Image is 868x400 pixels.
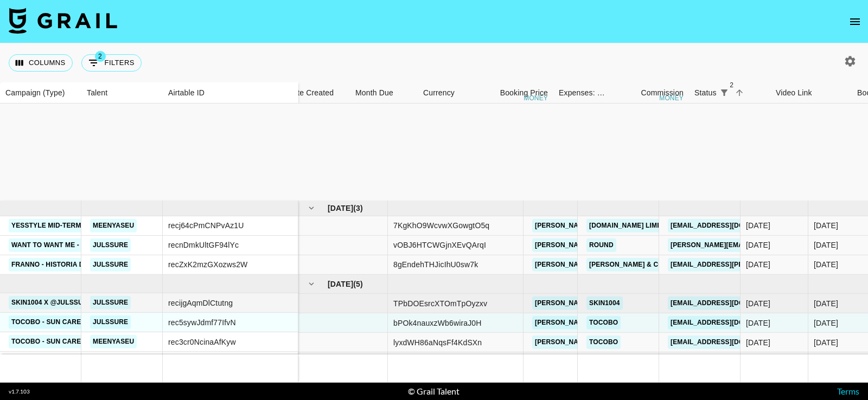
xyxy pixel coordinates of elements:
a: meenyaseu [90,218,137,232]
div: Commission [641,82,684,104]
div: Date Created [288,82,334,104]
div: 2 active filters [717,85,732,100]
div: 27/5/2025 [746,220,770,231]
a: TOCOBO [586,316,621,330]
a: [PERSON_NAME][EMAIL_ADDRESS][PERSON_NAME][DOMAIN_NAME] [532,316,765,330]
div: 11/7/2025 [746,240,770,250]
div: Campaign (Type) [5,82,65,104]
div: Status [694,82,717,104]
a: julssure [90,238,131,251]
div: 17/7/2025 [746,259,770,270]
div: Airtable ID [168,82,205,104]
div: TPbDOEsrcXTOmTpOyzxv [393,298,487,309]
div: bPOk4nauxzWb6wiraJ0H [393,318,482,328]
img: Grail Talent [9,8,117,34]
div: Jul '25 [814,220,838,231]
a: Yesstyle Mid-Term (May/June/July/November) [9,218,182,232]
a: Terms [837,386,859,396]
div: money [659,95,684,101]
div: © Grail Talent [408,386,459,397]
span: ( 3 ) [353,203,363,214]
div: Date Created [282,82,350,104]
div: money [524,95,548,101]
div: Expenses: Remove Commission? [559,82,605,104]
span: [DATE] [328,203,353,214]
a: [PERSON_NAME][EMAIL_ADDRESS][PERSON_NAME][DOMAIN_NAME] [532,219,765,233]
div: Talent [81,82,163,104]
a: [EMAIL_ADDRESS][PERSON_NAME][DOMAIN_NAME] [668,258,845,272]
a: Round [586,238,616,252]
button: Select columns [9,54,73,72]
a: SKIN1004 [586,296,623,310]
a: [EMAIL_ADDRESS][DOMAIN_NAME] [668,296,789,310]
div: Status [689,82,770,104]
button: hide children [304,201,319,216]
div: 8gEndehTHJicIhU0sw7k [393,259,478,270]
a: TOCOBO [586,336,621,349]
a: [EMAIL_ADDRESS][DOMAIN_NAME] [668,336,789,349]
div: Month Due [355,82,393,104]
a: [EMAIL_ADDRESS][DOMAIN_NAME] [668,219,789,233]
a: TOCOBO - Sun Care Press Kit campaign [9,315,158,329]
div: vOBJ6HTCWGjnXEvQArqI [393,240,486,250]
a: julssure [90,296,131,309]
div: Expenses: Remove Commission? [553,82,608,104]
span: 2 [726,80,737,91]
a: julssure [90,257,131,271]
button: open drawer [844,11,866,33]
div: Jul '25 [814,259,838,270]
a: SKIN1004 x @julssure First Collab [9,296,145,309]
div: 7KgKhO9WcvwXGowgtO5q [393,220,489,231]
a: [PERSON_NAME][EMAIL_ADDRESS][PERSON_NAME][DOMAIN_NAME] [532,258,765,272]
a: julssure [90,315,131,329]
div: Currency [418,82,472,104]
a: [PERSON_NAME][EMAIL_ADDRESS][PERSON_NAME][DOMAIN_NAME] [532,296,765,310]
div: Booking Price [500,82,548,104]
a: [DOMAIN_NAME] LIMITED [586,219,675,233]
a: TOCOBO - Sun Care Press Kit campaign [9,335,158,349]
div: v 1.7.103 [9,388,30,395]
div: Aug '25 [814,337,838,348]
a: [PERSON_NAME] & Co LLC [586,258,681,272]
div: 18/7/2025 [746,337,770,348]
button: Show filters [81,54,142,72]
button: Show filters [717,85,732,100]
div: rec3cr0NcinaAfKyw [168,337,236,347]
div: recj64cPmCNPvAz1U [168,220,244,231]
div: Talent [87,82,107,104]
div: Aug '25 [814,318,838,328]
span: 2 [95,51,106,62]
span: [DATE] [328,279,353,289]
div: Video Link [770,82,852,104]
div: recZxK2mzGXozws2W [168,259,247,270]
div: 25/6/2025 [746,298,770,309]
a: [PERSON_NAME][EMAIL_ADDRESS][PERSON_NAME][DOMAIN_NAME] [532,238,765,252]
div: Video Link [776,82,812,104]
div: recijgAqmDlCtutng [168,298,233,308]
div: lyxdWH86aNqsFf4KdSXn [393,337,482,348]
div: Month Due [350,82,418,104]
a: Franno - Historia de Amor [9,257,113,271]
div: recnDmkUltGF94lYc [168,240,239,250]
a: [PERSON_NAME][EMAIL_ADDRESS][PERSON_NAME][DOMAIN_NAME] [532,336,765,349]
button: Sort [732,85,747,100]
a: [PERSON_NAME][EMAIL_ADDRESS][DOMAIN_NAME] [668,238,845,252]
a: Want to Want Me - [PERSON_NAME] [9,238,139,251]
div: Aug '25 [814,298,838,309]
div: rec5sywJdmf77IfvN [168,317,236,328]
div: Currency [423,82,455,104]
a: meenyaseu [90,335,137,349]
button: hide children [304,276,319,292]
div: 4/7/2025 [746,318,770,328]
span: ( 5 ) [353,279,363,289]
div: Jul '25 [814,240,838,250]
div: Airtable ID [163,82,298,104]
a: [EMAIL_ADDRESS][DOMAIN_NAME] [668,316,789,330]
